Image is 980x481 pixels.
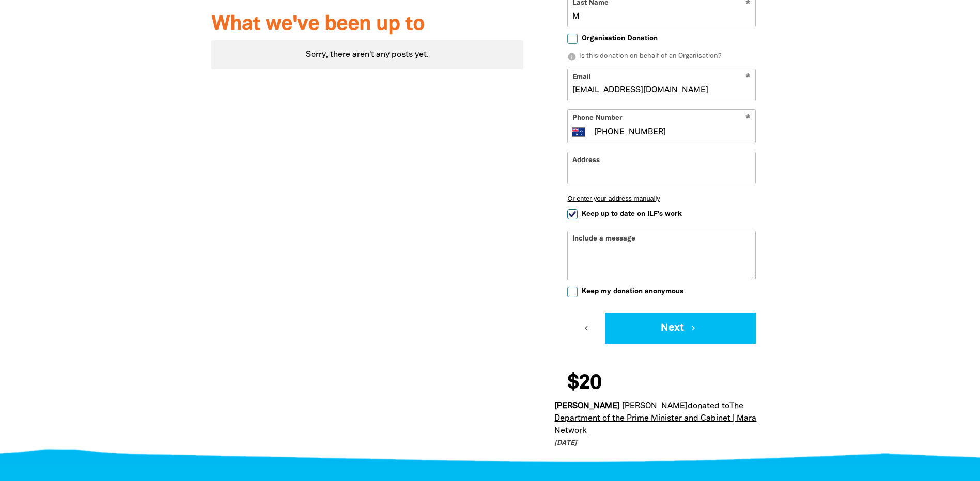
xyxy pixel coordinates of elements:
span: Keep up to date on ILF's work [582,209,682,219]
a: The Department of the Prime Minister and Cabinet | Mara Network [554,403,756,435]
input: Organisation Donation [567,34,578,44]
em: [PERSON_NAME] [622,403,688,410]
button: Or enter your address manually [567,195,756,202]
i: chevron_right [689,324,698,333]
span: donated to [688,403,729,410]
i: chevron_left [582,324,591,333]
button: Next chevron_right [605,313,756,344]
div: Donation stream [554,367,769,449]
h3: What we've been up to [211,13,524,36]
p: Is this donation on behalf of an Organisation? [567,52,756,62]
span: Keep my donation anonymous [582,286,683,296]
div: Sorry, there aren't any posts yet. [211,40,524,69]
em: [PERSON_NAME] [554,403,620,410]
input: Keep my donation anonymous [567,287,578,297]
span: $20 [567,373,601,394]
div: Paginated content [211,40,524,69]
button: chevron_left [567,313,605,344]
input: Keep up to date on ILF's work [567,209,578,219]
i: Required [745,114,751,124]
p: [DATE] [554,439,760,449]
i: info [567,52,577,61]
span: Organisation Donation [582,34,658,43]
